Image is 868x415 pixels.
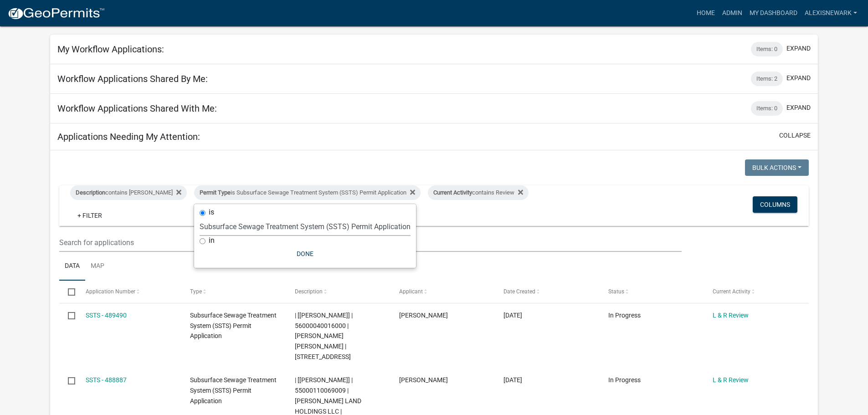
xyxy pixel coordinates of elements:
datatable-header-cell: Select [59,281,77,302]
span: 10/07/2025 [503,312,522,319]
datatable-header-cell: Applicant [390,281,495,302]
span: Subsurface Sewage Treatment System (SSTS) Permit Application [190,312,277,340]
button: expand [786,44,811,53]
button: expand [786,73,811,83]
a: Map [85,252,110,281]
span: Scott M Ellingson [399,312,448,319]
div: Items: 0 [751,101,783,116]
div: Items: 2 [751,72,783,86]
datatable-header-cell: Date Created [495,281,599,302]
span: Current Activity [433,189,472,196]
a: L & R Review [713,312,749,319]
datatable-header-cell: Current Activity [704,281,808,302]
span: | [Alexis Newark] | 56000040016000 | RHONDA MARILYN BELL | 39578 CO HWY 41 [295,312,353,360]
div: Items: 0 [751,42,783,56]
span: Applicant [399,288,423,295]
a: Admin [719,5,746,22]
span: Date Created [503,288,535,295]
button: Done [200,246,411,262]
h5: Workflow Applications Shared With Me: [57,103,217,114]
span: Permit Type [200,189,231,196]
span: Type [190,288,202,295]
input: Search for applications [59,233,681,252]
datatable-header-cell: Status [600,281,704,302]
a: L & R Review [713,376,749,384]
datatable-header-cell: Description [286,281,390,302]
a: alexisnewark [801,5,861,22]
span: 10/06/2025 [503,376,522,384]
h5: Workflow Applications Shared By Me: [57,73,208,84]
a: SSTS - 488887 [86,376,127,384]
datatable-header-cell: Type [181,281,286,302]
span: Status [608,288,624,295]
a: Home [693,5,719,22]
span: Application Number [86,288,135,295]
a: Data [59,252,85,281]
button: expand [786,103,811,113]
div: contains [PERSON_NAME] [70,185,187,200]
h5: My Workflow Applications: [57,44,164,55]
button: Bulk Actions [745,159,809,176]
a: + Filter [70,207,109,224]
a: SSTS - 489490 [86,312,127,319]
span: In Progress [608,376,641,384]
datatable-header-cell: Application Number [77,281,181,302]
a: My Dashboard [746,5,801,22]
label: is [209,209,214,216]
span: Scott M Ellingson [399,376,448,384]
span: Description [295,288,323,295]
label: in [209,237,215,244]
div: is Subsurface Sewage Treatment System (SSTS) Permit Application [194,185,421,200]
span: Current Activity [713,288,750,295]
span: Subsurface Sewage Treatment System (SSTS) Permit Application [190,376,277,405]
span: Description [76,189,105,196]
div: contains Review [428,185,529,200]
button: collapse [779,131,811,140]
h5: Applications Needing My Attention: [57,131,200,142]
button: Columns [753,196,797,213]
span: In Progress [608,312,641,319]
